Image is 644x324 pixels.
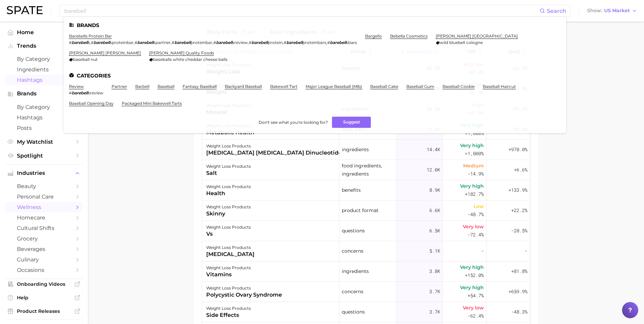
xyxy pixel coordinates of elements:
[17,77,71,83] span: Hashtags
[463,304,484,312] span: Very low
[342,227,365,235] span: questions
[202,241,530,261] button: weight loss products[MEDICAL_DATA]concerns5.1k--
[429,247,440,255] span: 5.1k
[586,6,639,15] button: ShowUS Market
[202,201,530,221] button: weight loss productsskinnyproduct format6.6kLow-48.7%+22.2%
[69,84,84,89] a: review
[153,57,228,62] span: baseballs white cheddar cheese balls
[511,267,527,275] span: +81.8%
[191,40,212,45] span: proteinbar
[202,180,530,201] button: weight loss productshealthbenefits8.9kVery high+182.7%+133.9%
[206,189,251,198] div: health
[429,186,440,194] span: 8.9k
[5,279,82,289] a: Onboarding Videos
[342,247,363,255] span: concerns
[259,120,328,125] span: Don't see what you're looking for?
[5,191,82,202] a: personal care
[17,114,71,121] span: Hashtags
[69,40,72,45] span: #
[17,56,71,62] span: by Category
[206,250,255,258] div: [MEDICAL_DATA]
[17,214,71,221] span: homecare
[206,244,255,252] div: weight loss products
[206,291,282,299] div: polycystic ovary syndrome
[306,84,362,89] a: major league baseball (mlb)
[69,73,561,78] li: Categories
[547,8,566,14] span: Search
[206,162,251,170] div: weight loss products
[252,40,268,45] em: barebell
[202,221,530,241] button: weight loss productsvsquestions6.5kVery low-72.4%-20.5%
[17,193,71,200] span: personal care
[468,312,484,320] span: -62.4%
[330,40,346,45] em: barebell
[460,263,484,271] span: Very high
[525,247,527,255] span: -
[135,84,149,89] a: barbell
[225,84,262,89] a: backyard baseball
[232,40,248,45] span: sreview
[427,145,440,154] span: 14.4k
[342,308,365,316] span: questions
[69,40,357,45] div: , , , , , , ,
[5,102,82,112] a: by Category
[514,166,527,174] span: +6.6%
[465,150,484,157] span: >1,000%
[206,311,251,319] div: side effects
[73,57,98,62] span: baseball nut
[460,283,484,292] span: Very high
[429,287,440,296] span: 3.7k
[342,162,394,178] span: food ingredients, ingredients
[202,282,530,302] button: weight loss productspolycystic ovary syndromeconcerns3.7kVery high+54.7%+659.9%
[429,206,440,214] span: 6.6k
[69,22,561,28] li: Brands
[436,33,518,39] a: [PERSON_NAME] [GEOGRAPHIC_DATA]
[110,40,134,45] span: sproteinbar
[465,190,484,198] span: +182.7%
[5,254,82,265] a: culinary
[88,90,103,95] span: sreview
[91,40,94,45] span: #
[17,153,71,159] span: Spotlight
[17,104,71,110] span: by Category
[202,140,339,160] div: nicotinamide adenine dinucleotide (nad)
[17,267,71,273] span: occasions
[112,84,127,89] a: partner
[303,40,326,45] span: proteinbars
[17,281,71,287] span: Onboarding Videos
[5,123,82,133] a: Posts
[346,40,357,45] span: sbars
[69,33,112,39] a: barebells protein bar
[206,203,251,211] div: weight loss products
[149,50,214,55] a: [PERSON_NAME] quality foods
[429,267,440,275] span: 3.8k
[206,210,251,218] div: skinny
[17,125,71,131] span: Posts
[270,84,297,89] a: bakewell tart
[206,230,251,238] div: vs
[5,89,82,99] button: Brands
[429,308,440,316] span: 3.7k
[158,84,174,89] a: baseball
[286,40,303,45] em: barebell
[468,170,484,178] span: -14.9%
[5,41,82,51] button: Trends
[460,141,484,149] span: Very high
[69,90,72,95] span: #
[406,84,434,89] a: baseball gum
[465,130,484,136] span: >1,000%
[342,186,361,194] span: benefits
[202,160,530,180] button: weight loss productssaltfood ingredients, ingredients12.0kMedium-14.9%+6.6%
[249,40,252,45] span: #
[17,43,71,49] span: Trends
[17,204,71,210] span: wellness
[5,75,82,85] a: Hashtags
[5,202,82,212] a: wellness
[64,5,540,17] input: Search here for a brand, industry, or ingredient
[17,170,71,176] span: Industries
[5,112,82,123] a: Hashtags
[390,33,428,39] a: bebella cosmetics
[206,142,359,150] div: weight loss products
[206,183,251,191] div: weight loss products
[5,137,82,147] a: My Watchlist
